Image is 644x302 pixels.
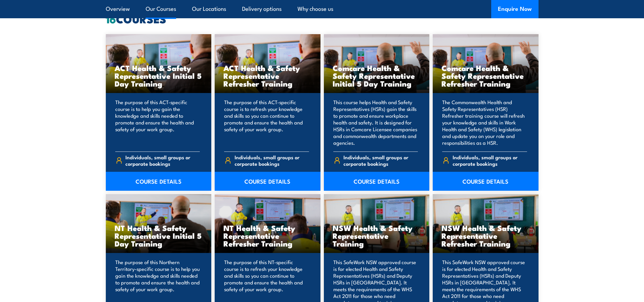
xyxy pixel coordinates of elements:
h3: NT Health & Safety Representative Initial 5 Day Training [115,224,203,247]
a: COURSE DETAILS [106,172,212,191]
h3: NSW Health & Safety Representative Refresher Training [442,224,530,247]
p: The purpose of this ACT-specific course is to refresh your knowledge and skills so you can contin... [224,99,309,146]
h3: ACT Health & Safety Representative Refresher Training [223,64,312,87]
a: COURSE DETAILS [433,172,539,191]
strong: 16 [106,10,116,27]
p: This course helps Health and Safety Representatives (HSRs) gain the skills to promote and ensure ... [333,99,418,146]
h3: ACT Health & Safety Representative Initial 5 Day Training [115,64,203,87]
h3: Comcare Health & Safety Representative Initial 5 Day Training [333,64,421,87]
h3: Comcare Health & Safety Representative Refresher Training [442,64,530,87]
span: Individuals, small groups or corporate bookings [235,154,309,167]
span: Individuals, small groups or corporate bookings [343,154,418,167]
span: Individuals, small groups or corporate bookings [453,154,527,167]
a: COURSE DETAILS [324,172,430,191]
p: The Commonwealth Health and Safety Representatives (HSR) Refresher training course will refresh y... [442,99,527,146]
span: Individuals, small groups or corporate bookings [125,154,200,167]
h3: NSW Health & Safety Representative Training [333,224,421,247]
a: COURSE DETAILS [215,172,320,191]
p: The purpose of this ACT-specific course is to help you gain the knowledge and skills needed to pr... [115,99,200,146]
h3: NT Health & Safety Representative Refresher Training [223,224,312,247]
h2: COURSES [106,14,539,23]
